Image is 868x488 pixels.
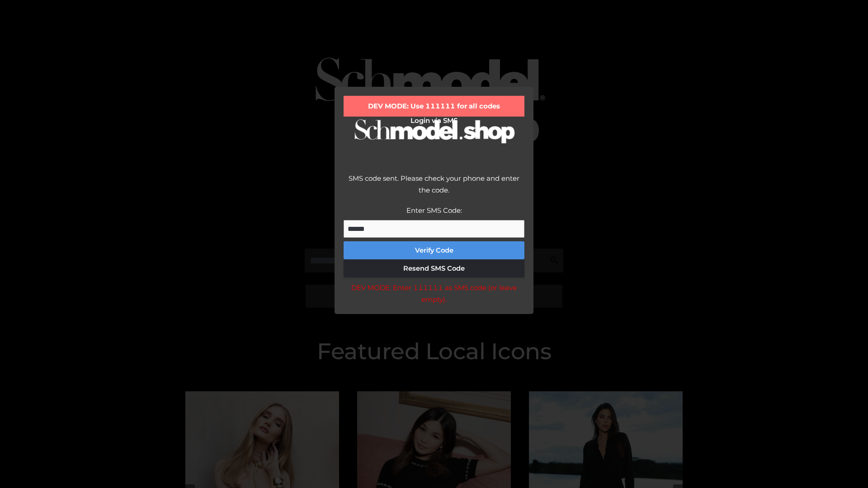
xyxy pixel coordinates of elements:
[344,96,524,117] div: DEV MODE: Use 111111 for all codes
[344,241,524,259] button: Verify Code
[344,117,524,125] h2: Login via SMS
[344,173,524,205] div: SMS code sent. Please check your phone and enter the code.
[344,259,524,277] button: Resend SMS Code
[406,206,462,215] label: Enter SMS Code:
[344,282,524,305] div: DEV MODE: Enter 111111 as SMS code (or leave empty).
